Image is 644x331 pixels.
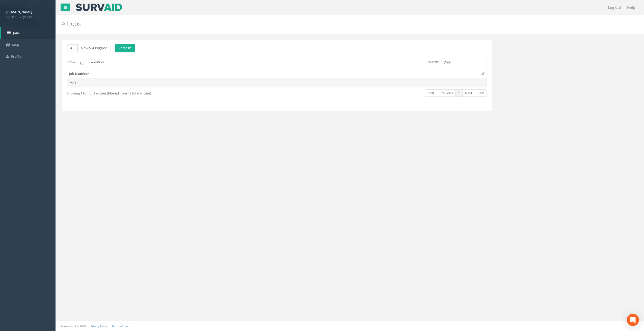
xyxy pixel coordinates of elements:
select: Showentries [75,59,94,66]
span: Apex Surveys Ltd [6,14,49,19]
a: Privacy Policy [91,324,107,328]
a: 1 [455,89,463,97]
a: Terms of Use [112,324,128,328]
div: Showing 1 to 1 of 1 entries (filtered from 48 total entries) [67,89,237,96]
a: Previous [437,89,455,97]
th: Job Number: activate to sort column ascending [67,69,487,78]
a: Last [475,89,487,97]
h2: All Jobs [62,20,541,27]
button: All [67,44,78,52]
small: © Kullasoft Ltd 2025 [61,324,86,328]
label: Show entries [67,59,104,66]
a: First [425,89,437,97]
button: Refresh [115,44,135,52]
a: Jobs [1,27,56,39]
a: Next [462,89,475,97]
span: Map [12,43,19,47]
div: Open Intercom Messenger [627,314,639,326]
input: Search: [441,59,487,66]
strong: [PERSON_NAME] [6,10,32,14]
span: Jobs [13,31,19,35]
td: 7441 [67,78,487,87]
button: Newly Assigned [77,44,111,52]
label: Search: [428,59,487,66]
span: Profile [11,54,21,59]
a: [PERSON_NAME] Apex Surveys Ltd [6,8,49,19]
